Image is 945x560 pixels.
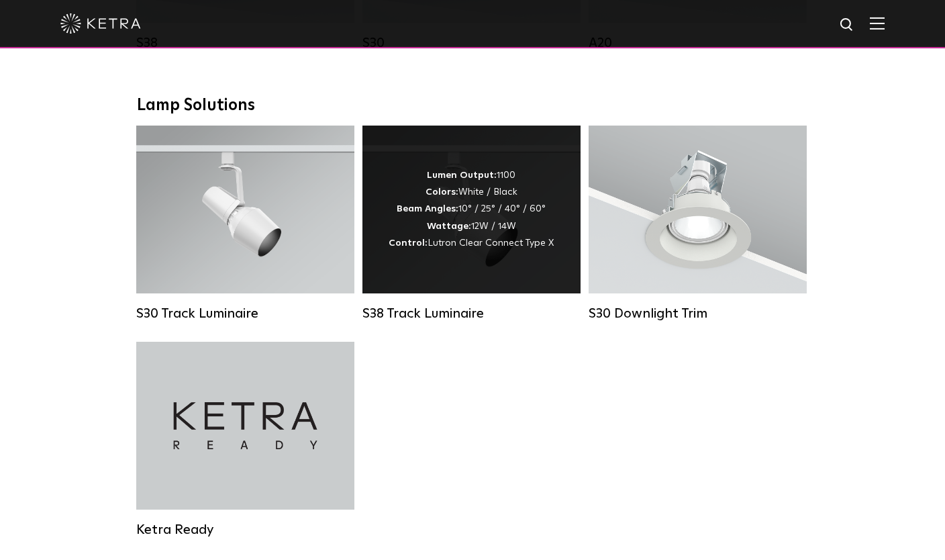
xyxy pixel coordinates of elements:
[136,126,354,322] a: S30 Track Luminaire Lumen Output:1100Colors:White / BlackBeam Angles:15° / 25° / 40° / 60° / 90°W...
[589,306,807,322] div: S30 Downlight Trim
[136,306,354,322] div: S30 Track Luminaire
[427,171,497,180] strong: Lumen Output:
[389,238,428,248] strong: Control:
[397,204,458,214] strong: Beam Angles:
[137,96,808,115] div: Lamp Solutions
[136,522,354,538] div: Ketra Ready
[60,13,141,34] img: ketra-logo-2019-white
[428,238,554,248] span: Lutron Clear Connect Type X
[870,17,885,30] img: Hamburger%20Nav.svg
[362,306,581,322] div: S38 Track Luminaire
[589,126,807,322] a: S30 Downlight Trim S30 Downlight Trim
[389,167,554,252] div: 1100 White / Black 10° / 25° / 40° / 60° 12W / 14W
[362,126,581,322] a: S38 Track Luminaire Lumen Output:1100Colors:White / BlackBeam Angles:10° / 25° / 40° / 60°Wattage...
[839,17,856,34] img: search icon
[427,222,471,231] strong: Wattage:
[136,342,354,538] a: Ketra Ready Ketra Ready
[426,187,458,197] strong: Colors:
